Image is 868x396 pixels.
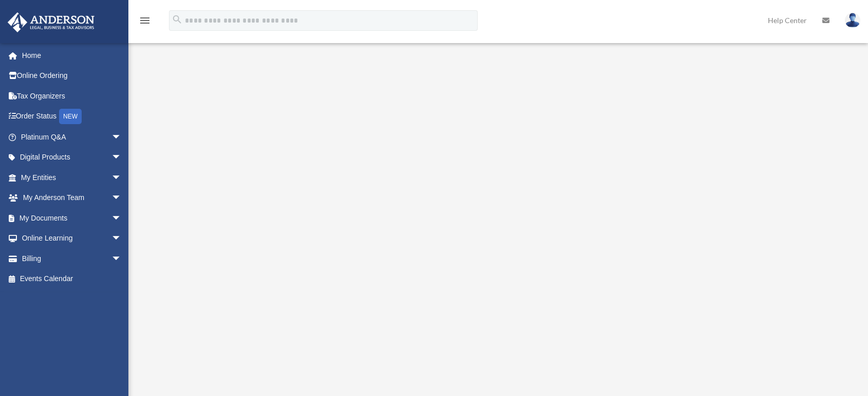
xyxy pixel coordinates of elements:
[7,228,137,249] a: Online Learningarrow_drop_down
[111,188,132,209] span: arrow_drop_down
[7,45,137,66] a: Home
[111,228,132,249] span: arrow_drop_down
[111,147,132,168] span: arrow_drop_down
[7,248,137,269] a: Billingarrow_drop_down
[139,18,151,27] a: menu
[7,66,137,86] a: Online Ordering
[845,13,860,28] img: User Pic
[7,208,137,228] a: My Documentsarrow_drop_down
[172,14,183,25] i: search
[111,167,132,188] span: arrow_drop_down
[59,109,82,124] div: NEW
[7,127,137,147] a: Platinum Q&Aarrow_drop_down
[7,86,137,106] a: Tax Organizers
[111,248,132,269] span: arrow_drop_down
[5,12,98,32] img: Anderson Advisors Platinum Portal
[7,167,137,188] a: My Entitiesarrow_drop_down
[7,269,137,289] a: Events Calendar
[7,106,137,127] a: Order StatusNEW
[7,188,137,208] a: My Anderson Teamarrow_drop_down
[139,14,151,27] i: menu
[111,127,132,148] span: arrow_drop_down
[7,147,137,168] a: Digital Productsarrow_drop_down
[111,208,132,229] span: arrow_drop_down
